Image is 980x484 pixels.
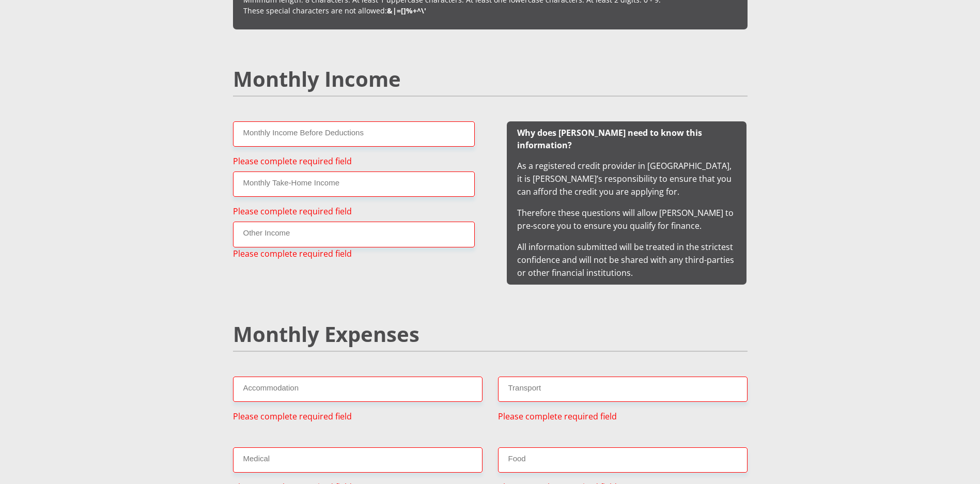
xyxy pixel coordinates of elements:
input: Expenses - Accommodation [233,377,483,402]
input: Expenses - Medical [233,447,483,473]
span: Please complete required field [233,410,352,423]
span: Please complete required field [233,155,352,167]
span: Please complete required field [233,247,352,260]
b: &|=[]%+^\' [387,6,426,15]
span: Please complete required field [498,410,617,423]
input: Monthly Take Home Income [233,171,475,197]
input: Monthly Income Before Deductions [233,121,475,147]
b: Why does [PERSON_NAME] need to know this information? [517,127,702,151]
h2: Monthly Income [233,67,748,91]
span: As a registered credit provider in [GEOGRAPHIC_DATA], it is [PERSON_NAME]’s responsibility to ens... [517,127,736,278]
span: Please complete required field [233,205,352,217]
h2: Monthly Expenses [233,322,748,347]
input: Expenses - Food [498,447,748,473]
input: Other Income [233,222,475,247]
input: Expenses - Transport [498,377,748,402]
